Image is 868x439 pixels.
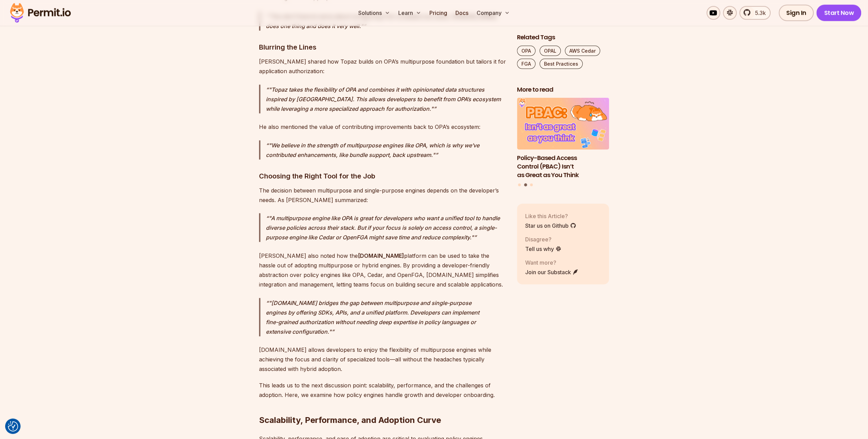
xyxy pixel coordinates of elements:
p: Want more? [525,258,579,266]
strong: [DOMAIN_NAME] [358,252,404,259]
a: OPAL [540,45,561,56]
button: Learn [396,6,424,20]
h2: Related Tags [517,33,609,41]
img: Policy-Based Access Control (PBAC) Isn’t as Great as You Think [517,98,609,150]
p: "Topaz takes the flexibility of OPA and combines it with opinionated data structures inspired by ... [266,85,506,114]
a: OPA [517,45,535,56]
p: Like this Article? [525,212,576,220]
p: The decision between multipurpose and single-purpose engines depends on the developer’s needs. As... [259,186,506,205]
button: Go to slide 3 [530,183,533,186]
p: [PERSON_NAME] also noted how the platform can be used to take the hassle out of adopting multipur... [259,251,506,289]
a: Start Now [816,5,861,21]
a: Best Practices [540,58,583,69]
p: "[DOMAIN_NAME] bridges the gap between multipurpose and single-purpose engines by offering SDKs, ... [266,298,506,336]
a: FGA [517,58,535,69]
p: "A multipurpose engine like OPA is great for developers who want a unified tool to handle diverse... [266,213,506,242]
a: Tell us why [525,244,561,253]
button: Go to slide 1 [518,183,521,186]
li: 2 of 3 [517,98,609,179]
a: Join our Substack [525,268,579,276]
a: Sign In [779,5,814,21]
div: Posts [517,98,609,187]
p: He also mentioned the value of contributing improvements back to OPA’s ecosystem: [259,122,506,132]
a: 5.3k [739,6,770,20]
button: Company [474,6,513,20]
button: Solutions [355,6,393,20]
a: Docs [453,6,471,20]
img: Revisit consent button [8,421,18,431]
a: Policy-Based Access Control (PBAC) Isn’t as Great as You ThinkPolicy-Based Access Control (PBAC) ... [517,98,609,179]
img: Permit logo [7,1,74,25]
h2: More to read [517,85,609,94]
p: [DOMAIN_NAME] allows developers to enjoy the flexibility of multipurpose engines while achieving ... [259,345,506,374]
p: This leads us to the next discussion point: scalability, performance, and the challenges of adopt... [259,381,506,400]
p: "We believe in the strength of multipurpose engines like OPA, which is why we’ve contributed enha... [266,141,506,160]
h3: Policy-Based Access Control (PBAC) Isn’t as Great as You Think [517,154,609,179]
button: Go to slide 2 [524,183,527,186]
a: AWS Cedar [565,45,600,56]
a: Pricing [427,6,450,20]
button: Consent Preferences [8,421,18,431]
h2: Scalability, Performance, and Adoption Curve [259,387,506,426]
p: [PERSON_NAME] shared how Topaz builds on OPA’s multipurpose foundation but tailors it for applica... [259,57,506,76]
h3: Blurring the Lines [259,42,506,53]
a: Star us on Github [525,221,576,229]
span: 5.3k [751,9,766,17]
p: Disagree? [525,235,561,243]
h3: Choosing the Right Tool for the Job [259,171,506,182]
